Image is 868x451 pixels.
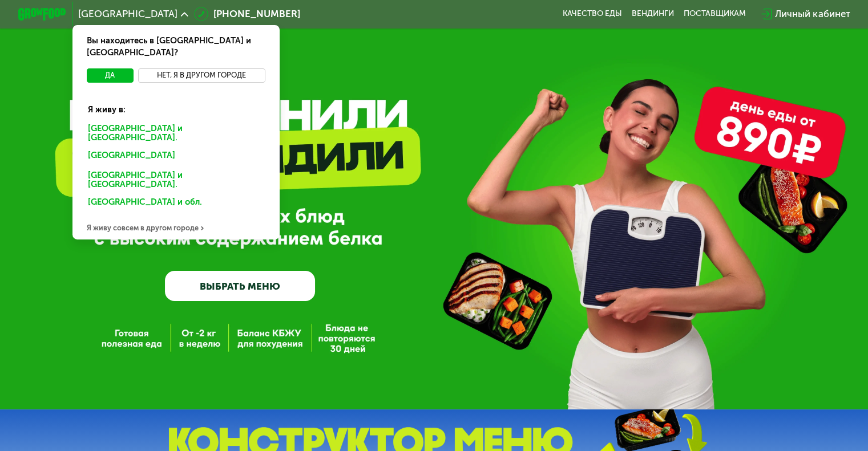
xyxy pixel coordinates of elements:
[684,9,746,19] div: поставщикам
[79,94,272,116] div: Я живу в:
[72,216,280,239] div: Я живу совсем в другом городе
[79,168,272,193] div: [GEOGRAPHIC_DATA] и [GEOGRAPHIC_DATA].
[563,9,622,19] a: Качество еды
[78,9,177,19] span: [GEOGRAPHIC_DATA]
[165,271,315,301] a: ВЫБРАТЬ МЕНЮ
[79,147,268,166] div: [GEOGRAPHIC_DATA]
[72,25,280,68] div: Вы находитесь в [GEOGRAPHIC_DATA] и [GEOGRAPHIC_DATA]?
[775,7,850,21] div: Личный кабинет
[632,9,674,19] a: Вендинги
[87,68,133,83] button: Да
[138,68,265,83] button: Нет, я в другом городе
[79,194,268,214] div: [GEOGRAPHIC_DATA] и обл.
[194,7,300,21] a: [PHONE_NUMBER]
[79,121,272,146] div: [GEOGRAPHIC_DATA] и [GEOGRAPHIC_DATA].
